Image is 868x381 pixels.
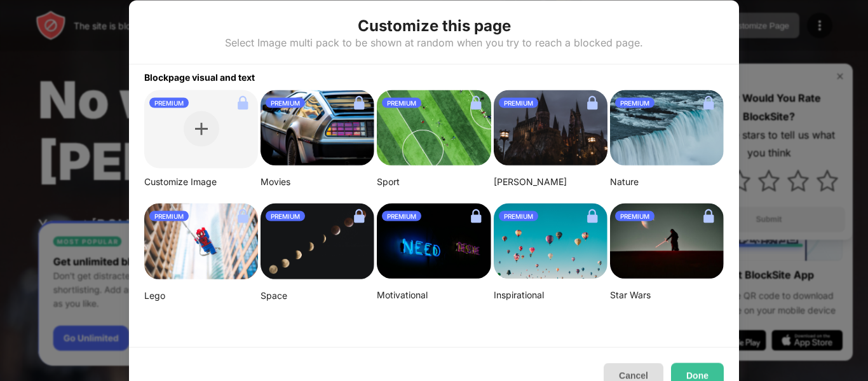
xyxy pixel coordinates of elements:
[615,211,654,221] div: PREMIUM
[466,205,486,226] img: lock.svg
[499,211,538,221] div: PREMIUM
[149,211,189,221] div: PREMIUM
[494,90,607,166] img: aditya-vyas-5qUJfO4NU4o-unsplash-small.png
[610,90,724,166] img: aditya-chinchure-LtHTe32r_nA-unsplash.png
[582,205,602,226] img: lock.svg
[144,203,258,279] img: mehdi-messrro-gIpJwuHVwt0-unsplash-small.png
[610,176,724,188] div: Nature
[377,176,491,188] div: Sport
[261,290,374,301] div: Space
[698,205,719,226] img: lock.svg
[610,203,724,279] img: image-22-small.png
[382,211,421,221] div: PREMIUM
[349,205,369,226] img: lock.svg
[615,97,654,107] div: PREMIUM
[225,36,643,48] div: Select Image multi pack to be shown at random when you try to reach a blocked page.
[144,289,258,301] div: Lego
[377,90,491,166] img: jeff-wang-p2y4T4bFws4-unsplash-small.png
[349,92,369,113] img: lock.svg
[494,203,607,279] img: ian-dooley-DuBNA1QMpPA-unsplash-small.png
[499,97,538,107] div: PREMIUM
[377,203,491,279] img: alexis-fauvet-qfWf9Muwp-c-unsplash-small.png
[233,205,253,226] img: lock.svg
[582,92,602,113] img: lock.svg
[610,289,724,301] div: Star Wars
[382,97,421,107] div: PREMIUM
[195,123,208,135] img: plus.svg
[261,176,374,188] div: Movies
[149,97,189,107] div: PREMIUM
[266,211,305,221] div: PREMIUM
[494,176,607,188] div: [PERSON_NAME]
[358,15,511,36] div: Customize this page
[261,203,374,280] img: linda-xu-KsomZsgjLSA-unsplash.png
[233,92,253,113] img: lock.svg
[494,289,607,301] div: Inspirational
[377,289,491,301] div: Motivational
[698,92,719,113] img: lock.svg
[129,64,739,82] div: Blockpage visual and text
[144,176,258,188] div: Customize Image
[261,90,374,166] img: image-26.png
[466,92,486,113] img: lock.svg
[266,97,305,107] div: PREMIUM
